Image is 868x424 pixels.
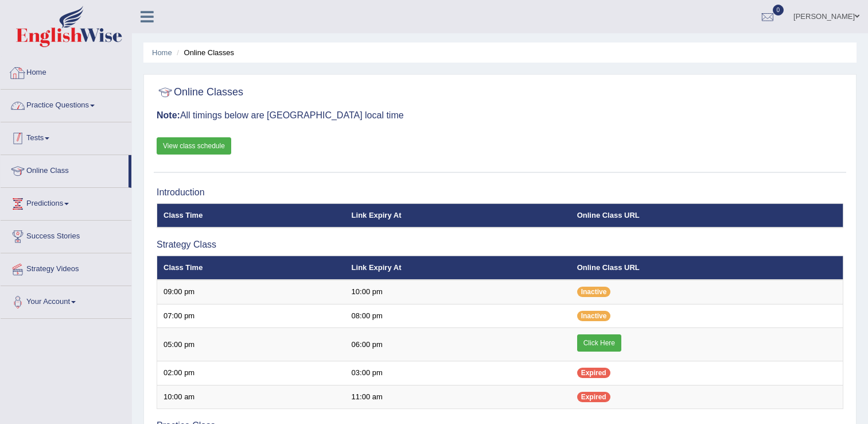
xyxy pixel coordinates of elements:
span: Expired [577,368,610,378]
span: Inactive [577,287,611,297]
a: Predictions [1,188,131,217]
span: 0 [773,5,784,16]
td: 06:00 pm [345,328,571,361]
a: Home [152,48,172,57]
a: Click Here [577,334,621,352]
td: 10:00 am [157,385,345,409]
a: Tests [1,122,131,151]
span: Inactive [577,311,611,321]
a: Your Account [1,286,131,315]
a: Strategy Videos [1,253,131,282]
td: 10:00 pm [345,280,571,304]
th: Link Expiry At [345,203,571,228]
td: 11:00 am [345,385,571,409]
h3: All timings below are [GEOGRAPHIC_DATA] local time [157,110,843,121]
a: Online Class [1,155,129,184]
span: Expired [577,392,610,402]
th: Class Time [157,203,345,228]
td: 07:00 pm [157,304,345,328]
td: 08:00 pm [345,304,571,328]
h2: Online Classes [157,84,243,101]
td: 05:00 pm [157,328,345,361]
a: View class schedule [157,137,231,155]
li: Online Classes [174,47,234,58]
td: 03:00 pm [345,361,571,386]
th: Online Class URL [571,203,843,228]
td: 02:00 pm [157,361,345,386]
h3: Strategy Class [157,240,843,250]
b: Note: [157,110,180,120]
a: Success Stories [1,221,131,249]
th: Class Time [157,256,345,280]
h3: Introduction [157,187,843,198]
td: 09:00 pm [157,280,345,304]
th: Online Class URL [571,256,843,280]
a: Home [1,57,131,86]
a: Practice Questions [1,90,131,118]
th: Link Expiry At [345,256,571,280]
